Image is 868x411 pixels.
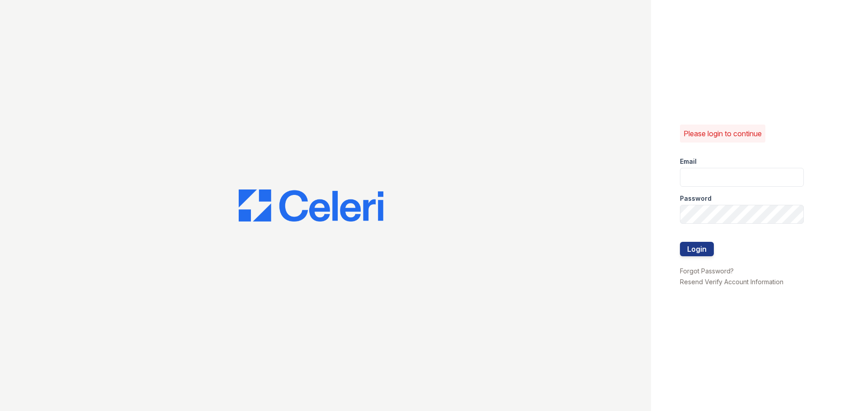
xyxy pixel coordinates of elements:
img: CE_Logo_Blue-a8612792a0a2168367f1c8372b55b34899dd931a85d93a1a3d3e32e68fde9ad4.png [239,189,383,222]
label: Email [680,157,697,166]
a: Resend Verify Account Information [680,278,783,286]
a: Forgot Password? [680,267,734,275]
button: Login [680,242,714,256]
label: Password [680,194,712,203]
p: Please login to continue [684,128,762,139]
